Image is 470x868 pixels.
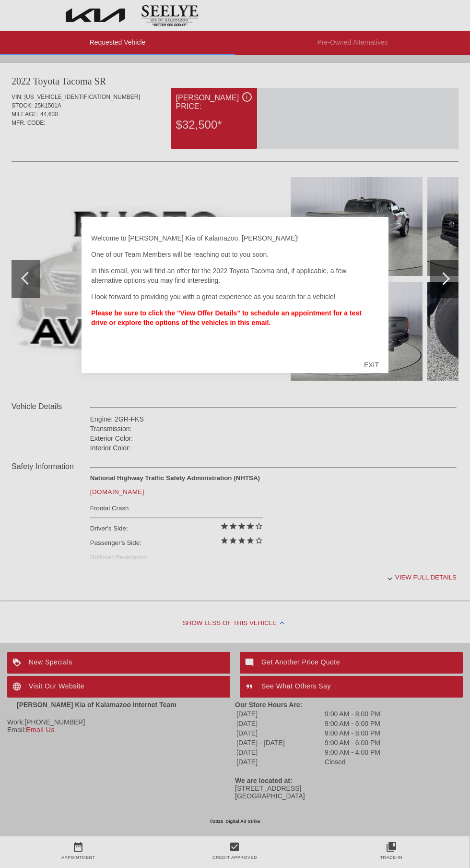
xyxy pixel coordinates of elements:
p: Welcome to [PERSON_NAME] Kia of Kalamazoo, [PERSON_NAME]! [91,233,379,243]
p: One of our Team Members will be reaching out to you soon. [91,250,379,259]
div: EXIT [354,350,388,379]
strong: Please be sure to click the "View Offer Details" to schedule an appointment for a test drive or e... [91,309,362,326]
p: I look forward to providing you with a great experience as you search for a vehicle! [91,292,379,301]
p: In this email, you will find an offer for the 2022 Toyota Tacoma and, if applicable, a few altern... [91,266,379,285]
